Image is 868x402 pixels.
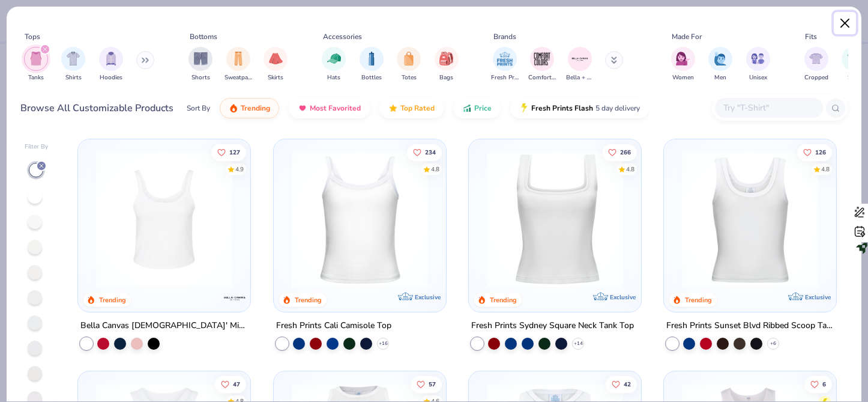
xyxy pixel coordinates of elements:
img: 20f92389-67fb-464f-b82a-18d02be585a0 [90,151,238,288]
span: 266 [620,149,631,155]
div: 4.8 [430,165,439,174]
div: filter for Bella + Canvas [566,47,594,82]
span: Top Rated [400,103,435,113]
span: Shorts [191,73,210,82]
div: Browse All Customizable Products [20,101,173,115]
button: filter button [24,47,48,82]
button: filter button [566,47,594,82]
span: Fresh Prints Flash [531,103,593,113]
button: Like [410,376,441,393]
button: Like [602,144,637,160]
span: Trending [241,103,270,113]
button: filter button [842,47,866,82]
img: Tanks Image [29,52,43,65]
div: filter for Bottles [360,47,384,82]
div: Accessories [323,31,362,42]
div: filter for Hoodies [99,47,123,82]
div: filter for Totes [397,47,421,82]
img: Sweatpants Image [232,52,245,65]
span: Exclusive [610,293,636,301]
button: Top Rated [379,98,444,118]
img: Fresh Prints Image [496,50,514,68]
div: filter for Men [708,47,732,82]
button: filter button [188,47,212,82]
span: Skirts [268,73,283,82]
button: filter button [435,47,459,82]
div: Fresh Prints Cali Camisole Top [276,318,391,333]
img: most_fav.gif [298,103,307,113]
div: Brands [493,31,516,42]
button: filter button [746,47,770,82]
button: Fresh Prints Flash5 day delivery [510,98,649,118]
div: filter for Tanks [24,47,48,82]
button: Like [804,376,832,393]
span: + 14 [573,340,582,347]
div: Sort By [187,103,210,114]
div: Tops [25,31,40,42]
img: Men Image [714,52,727,65]
img: 94a2aa95-cd2b-4983-969b-ecd512716e9a [481,151,629,288]
img: Totes Image [402,52,415,65]
div: filter for Fresh Prints [491,47,519,82]
button: filter button [264,47,288,82]
span: 47 [233,382,240,388]
img: Bella + Canvas logo [223,286,247,310]
button: Close [834,12,857,35]
span: Exclusive [415,293,441,301]
span: 42 [624,382,631,388]
span: 57 [428,382,435,388]
img: Women Image [676,52,690,65]
span: Bottles [361,73,382,82]
img: Hats Image [327,52,341,65]
div: filter for Shorts [188,47,212,82]
button: Like [797,144,832,160]
div: filter for Women [671,47,695,82]
input: Try "T-Shirt" [722,101,815,115]
button: Like [406,144,441,160]
div: filter for Bags [435,47,459,82]
span: Shirts [65,73,82,82]
span: Women [672,73,694,82]
div: Filter By [25,142,49,151]
button: filter button [491,47,519,82]
span: Hoodies [100,73,122,82]
div: 4.8 [821,165,830,174]
button: Like [606,376,637,393]
div: Bottoms [190,31,217,42]
button: filter button [804,47,828,82]
img: Unisex Image [751,52,765,65]
button: filter button [99,47,123,82]
button: filter button [397,47,421,82]
div: Fresh Prints Sydney Square Neck Tank Top [471,318,634,333]
button: Trending [220,98,279,118]
img: Skirts Image [269,52,283,65]
img: Bags Image [439,52,453,65]
span: 126 [815,149,826,155]
span: 234 [424,149,435,155]
span: Most Favorited [310,103,361,113]
span: Exclusive [805,293,831,301]
img: 63ed7c8a-03b3-4701-9f69-be4b1adc9c5f [629,151,777,288]
div: 4.9 [235,165,244,174]
div: Fresh Prints Sunset Blvd Ribbed Scoop Tank Top [666,318,834,333]
button: Like [211,144,246,160]
span: 127 [229,149,240,155]
button: Most Favorited [289,98,370,118]
span: 6 [822,382,826,388]
img: Shorts Image [194,52,208,65]
button: filter button [671,47,695,82]
button: filter button [225,47,252,82]
div: filter for Sweatpants [225,47,252,82]
img: TopRated.gif [388,103,398,113]
div: filter for Hats [322,47,346,82]
div: filter for Shirts [61,47,85,82]
div: Made For [672,31,702,42]
div: filter for Comfort Colors [528,47,556,82]
span: Price [474,103,492,113]
img: Bella + Canvas Image [571,50,589,68]
span: Bags [439,73,453,82]
button: filter button [708,47,732,82]
button: filter button [61,47,85,82]
span: Cropped [804,73,828,82]
span: Unisex [749,73,767,82]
